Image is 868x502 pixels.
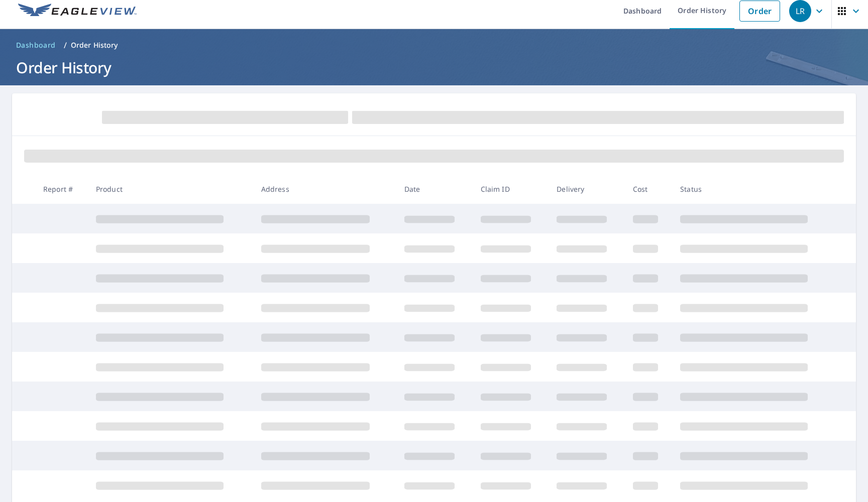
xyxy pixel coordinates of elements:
h1: Order History [12,57,856,78]
th: Report # [35,174,88,204]
p: Order History [71,40,118,50]
th: Date [396,174,473,204]
th: Status [672,174,837,204]
th: Claim ID [473,174,549,204]
th: Address [253,174,396,204]
nav: breadcrumb [12,37,856,53]
img: EV Logo [18,4,137,19]
th: Product [88,174,253,204]
li: / [64,39,67,51]
th: Delivery [549,174,625,204]
a: Dashboard [12,37,60,53]
a: Order [739,1,780,22]
th: Cost [625,174,672,204]
span: Dashboard [16,40,56,50]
